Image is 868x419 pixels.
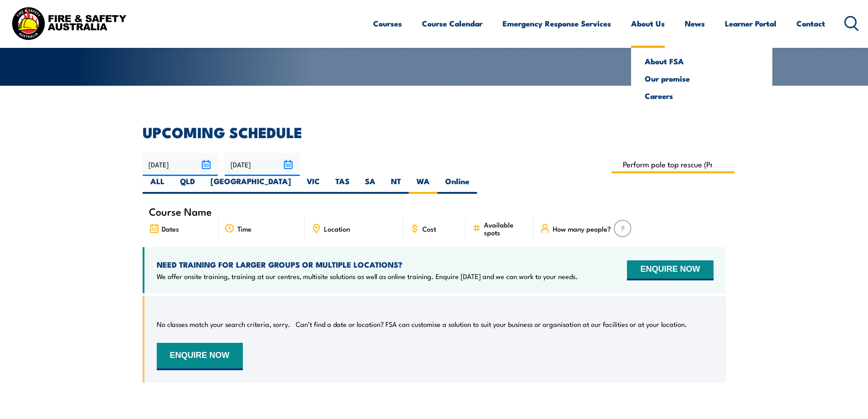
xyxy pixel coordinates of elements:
span: Location [324,225,350,233]
a: News [685,11,705,36]
h4: NEED TRAINING FOR LARGER GROUPS OR MULTIPLE LOCATIONS? [157,259,578,269]
button: ENQUIRE NOW [157,343,243,370]
label: VIC [299,176,328,194]
span: How many people? [553,225,611,233]
button: ENQUIRE NOW [627,260,713,280]
label: Online [437,176,477,194]
label: [GEOGRAPHIC_DATA] [203,176,299,194]
label: SA [357,176,383,194]
a: About FSA [645,57,759,65]
input: Search Course [611,155,735,173]
h2: UPCOMING SCHEDULE [143,125,726,138]
a: Emergency Response Services [503,11,611,36]
a: Our promise [645,74,759,83]
span: Cost [422,225,436,233]
a: Learner Portal [725,11,776,36]
span: Dates [162,225,179,233]
label: WA [409,176,437,194]
a: About Us [631,11,665,36]
span: Course Name [149,207,212,215]
input: From date [143,153,218,176]
span: Available spots [484,221,527,236]
a: Courses [373,11,402,36]
a: Careers [645,92,759,100]
label: QLD [172,176,203,194]
input: To date [225,153,300,176]
label: ALL [143,176,172,194]
a: Contact [796,11,825,36]
p: Can’t find a date or location? FSA can customise a solution to suit your business or organisation... [296,320,687,329]
label: NT [383,176,409,194]
a: Course Calendar [422,11,483,36]
label: TAS [328,176,357,194]
span: Time [237,225,252,233]
p: No classes match your search criteria, sorry. [157,320,290,329]
p: We offer onsite training, training at our centres, multisite solutions as well as online training... [157,272,578,281]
